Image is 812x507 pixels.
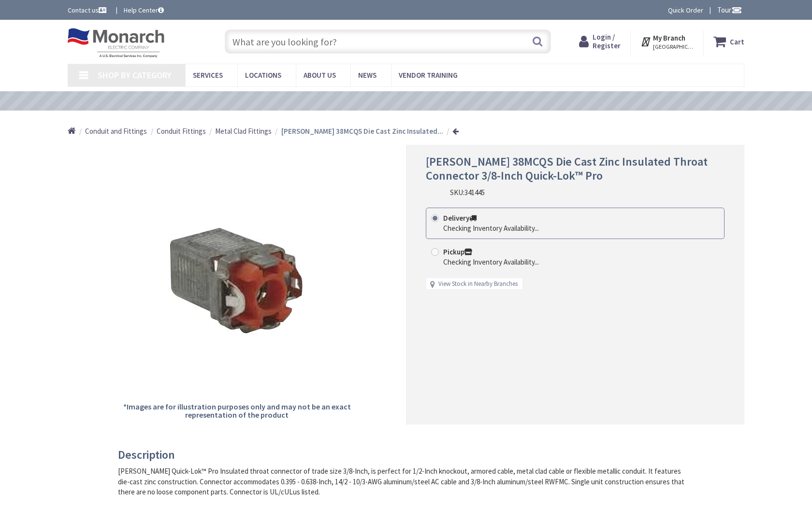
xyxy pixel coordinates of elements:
[713,33,744,50] a: Cart
[215,127,272,136] span: Metal Clad Fittings
[157,127,206,136] span: Conduit Fittings
[668,5,703,15] a: Quick Order
[426,154,708,183] span: [PERSON_NAME] 38MCQS Die Cast Zinc Insulated Throat Connector 3/8-Inch Quick-Lok™ Pro
[443,223,539,233] div: Checking Inventory Availability...
[118,449,687,461] h3: Description
[281,127,443,136] strong: [PERSON_NAME] 38MCQS Die Cast Zinc Insulated...
[85,127,147,136] span: Conduit and Fittings
[98,70,172,81] span: Shop By Category
[443,213,477,223] strong: Delivery
[215,126,272,136] a: Metal Clad Fittings
[717,5,742,14] span: Tour
[450,187,485,197] div: SKU:
[438,280,518,289] a: View Stock in Nearby Branches
[443,247,472,256] strong: Pickup
[640,33,694,50] div: My Branch [GEOGRAPHIC_DATA], [GEOGRAPHIC_DATA]
[122,403,352,420] h5: *Images are for illustration purposes only and may not be an exact representation of the product
[730,33,744,50] strong: Cart
[443,257,539,267] div: Checking Inventory Availability...
[579,33,621,50] a: Login / Register
[68,5,108,15] a: Contact us
[85,126,147,136] a: Conduit and Fittings
[358,70,377,80] span: News
[464,188,485,197] span: 341445
[164,208,309,352] img: Crouse-Hinds 38MCQS Die Cast Zinc Insulated Throat Connector 3/8-Inch Quick-Lok™ Pro
[653,43,694,51] span: [GEOGRAPHIC_DATA], [GEOGRAPHIC_DATA]
[124,5,164,15] a: Help Center
[225,29,551,54] input: What are you looking for?
[304,70,336,80] span: About Us
[157,126,206,136] a: Conduit Fittings
[653,33,685,42] strong: My Branch
[399,70,458,80] span: Vendor Training
[193,70,223,80] span: Services
[593,32,621,50] span: Login / Register
[118,466,687,497] div: [PERSON_NAME] Quick-Lok™ Pro Insulated throat connector of trade size 3/8-Inch, is perfect for 1/...
[245,70,281,80] span: Locations
[68,28,164,58] img: Monarch Electric Company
